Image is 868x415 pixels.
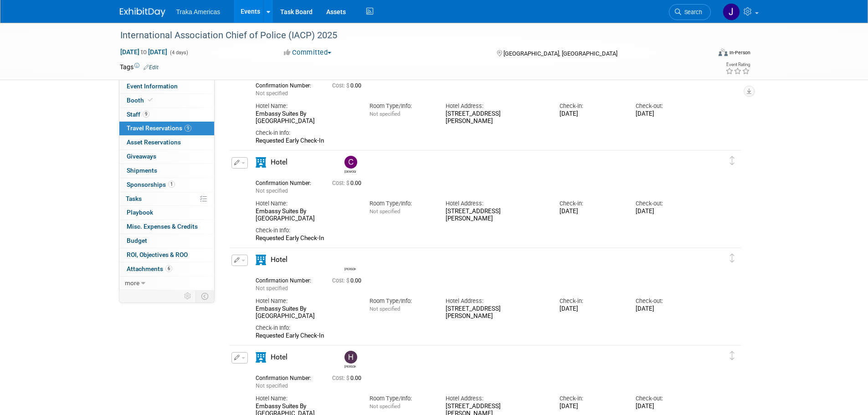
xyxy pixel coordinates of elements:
div: [DATE] [560,305,622,313]
span: more [125,279,139,287]
a: Shipments [119,164,214,178]
span: 0.00 [332,375,365,381]
div: Christian Guzman [344,169,356,174]
div: Check-out: [636,297,698,305]
div: Room Type/Info: [370,200,432,208]
span: Cost: $ [332,277,350,284]
a: Asset Reservations [119,136,214,149]
a: Playbook [119,206,214,220]
a: Attachments6 [119,262,214,276]
div: [STREET_ADDRESS][PERSON_NAME] [446,110,546,126]
a: Edit [144,64,159,71]
div: Hotel Name: [256,297,356,305]
i: Click and drag to move item [730,351,734,360]
img: Format-Inperson.png [719,49,728,56]
div: Hotel Address: [446,297,546,305]
span: Search [681,9,702,15]
div: Event Rating [725,62,750,67]
span: 0.00 [332,180,365,186]
img: Heather Fraser [344,351,357,364]
i: Hotel [256,157,266,168]
a: Staff9 [119,108,214,122]
div: Check-in Info: [256,324,699,332]
div: [DATE] [636,403,698,410]
div: Requested Early Check-In [256,137,699,145]
div: Hotel Name: [256,200,356,208]
div: Check-out: [636,102,698,110]
div: Check-out: [636,200,698,208]
a: Tasks [119,192,214,206]
div: Danny Garrido [344,266,356,271]
span: Traka Americas [176,8,221,15]
i: Click and drag to move item [730,254,734,263]
div: [STREET_ADDRESS][PERSON_NAME] [446,208,546,223]
span: Cost: $ [332,375,350,381]
div: Confirmation Number: [256,80,318,89]
span: Not specified [256,188,288,194]
img: Danny Garrido [344,253,357,266]
div: Confirmation Number: [256,372,318,382]
span: Not specified [256,383,288,389]
a: more [119,277,214,290]
span: Not specified [256,285,288,292]
span: Staff [127,111,149,118]
span: Hotel [271,158,288,166]
div: Embassy Suites By [GEOGRAPHIC_DATA] [256,208,356,223]
div: Check-in Info: [256,129,699,137]
img: Jamie Saenz [723,3,740,20]
span: [DATE] [DATE] [120,48,168,56]
div: Check-in: [560,200,622,208]
div: Confirmation Number: [256,275,318,284]
div: Hotel Address: [446,102,546,110]
img: ExhibitDay [120,8,165,17]
span: Shipments [127,167,157,174]
div: Check-in: [560,102,622,110]
span: Cost: $ [332,180,350,186]
div: Check-in: [560,395,622,403]
div: Hotel Address: [446,200,546,208]
div: Embassy Suites By [GEOGRAPHIC_DATA] [256,305,356,321]
div: [DATE] [636,305,698,313]
div: Requested Early Check-In [256,332,699,340]
i: Click and drag to move item [730,156,734,165]
a: Budget [119,234,214,248]
span: Travel Reservations [127,124,191,132]
div: [DATE] [636,208,698,215]
span: [GEOGRAPHIC_DATA], [GEOGRAPHIC_DATA] [503,50,617,57]
a: Travel Reservations9 [119,122,214,135]
span: 0.00 [332,277,365,284]
div: [DATE] [560,208,622,215]
span: 9 [185,125,191,132]
button: Committed [281,48,335,57]
span: Not specified [370,306,400,312]
td: Tags [120,62,159,72]
div: Danny Garrido [342,253,358,271]
i: Hotel [256,352,266,363]
div: Check-in: [560,297,622,305]
span: Not specified [256,90,288,97]
div: Room Type/Info: [370,297,432,305]
span: Hotel [271,256,288,264]
a: Event Information [119,80,214,93]
img: Christian Guzman [344,156,357,169]
div: Requested Early Check-In [256,235,699,242]
i: Booth reservation complete [148,97,153,102]
div: In-Person [729,49,750,56]
div: [DATE] [560,110,622,118]
span: Budget [127,237,147,244]
span: 1 [168,181,175,188]
span: (4 days) [169,50,188,56]
span: Sponsorships [127,181,175,188]
span: Cost: $ [332,82,350,89]
span: Misc. Expenses & Credits [127,223,198,230]
div: Hotel Name: [256,395,356,403]
div: Check-out: [636,395,698,403]
span: Booth [127,97,154,104]
a: Sponsorships1 [119,178,214,192]
span: Giveaways [127,153,156,160]
div: International Association Chief of Police (IACP) 2025 [117,27,697,44]
div: Hotel Address: [446,395,546,403]
div: Event Format [657,47,751,61]
span: Tasks [126,195,142,202]
a: Search [669,4,711,20]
